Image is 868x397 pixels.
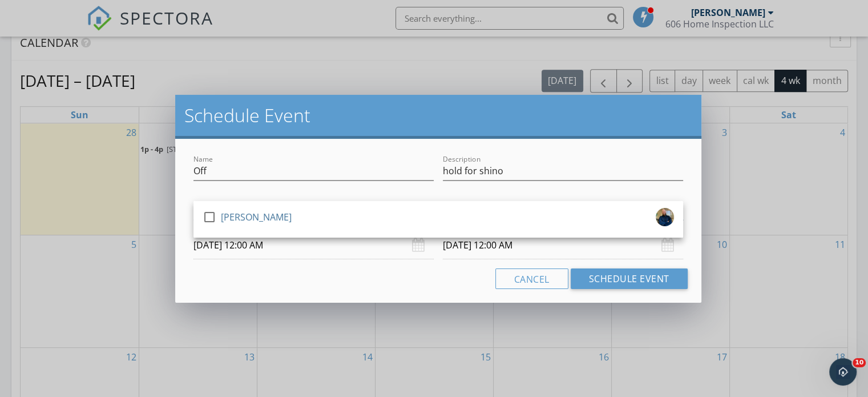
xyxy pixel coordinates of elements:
[495,268,568,289] button: Cancel
[443,231,683,259] input: Select date
[221,208,292,226] div: [PERSON_NAME]
[571,268,688,289] button: Schedule Event
[853,358,866,367] span: 10
[829,358,857,386] iframe: Intercom live chat
[193,231,434,259] input: Select date
[184,104,692,127] h2: Schedule Event
[656,208,674,226] img: img_4237.jpg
